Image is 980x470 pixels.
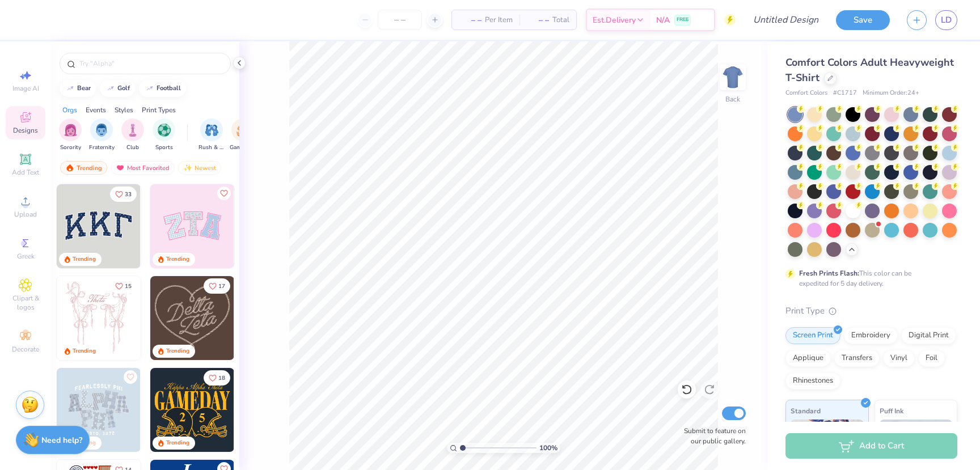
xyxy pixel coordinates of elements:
input: Try "Alpha" [78,58,223,69]
div: This color can be expedited for 5 day delivery. [799,268,939,289]
div: Print Types [142,105,176,115]
div: Trending [60,161,107,175]
img: Club Image [126,124,139,137]
div: golf [117,85,130,91]
img: a3f22b06-4ee5-423c-930f-667ff9442f68 [140,368,224,452]
img: most_fav.gif [116,164,125,172]
span: Standard [791,405,821,417]
div: Rhinestones [785,372,840,389]
img: 5ee11766-d822-42f5-ad4e-763472bf8dcf [234,184,318,268]
img: Sorority Image [64,124,77,137]
span: 15 [125,283,132,289]
div: Trending [73,255,96,264]
div: Applique [785,350,831,367]
div: filter for Club [121,118,144,152]
div: Trending [166,255,189,264]
span: Rush & Bid [198,143,225,152]
strong: Need help? [41,435,82,446]
img: 12710c6a-dcc0-49ce-8688-7fe8d5f96fe2 [150,276,234,360]
div: filter for Sports [153,118,175,152]
img: 9980f5e8-e6a1-4b4a-8839-2b0e9349023c [150,184,234,268]
div: filter for Sorority [59,118,82,152]
span: Sorority [60,143,81,152]
span: Add Text [12,168,39,177]
span: Clipart & logos [6,294,45,312]
span: 100 % [539,443,557,453]
img: 3b9aba4f-e317-4aa7-a679-c95a879539bd [57,184,141,268]
img: edfb13fc-0e43-44eb-bea2-bf7fc0dd67f9 [140,184,224,268]
img: trending.gif [65,164,74,172]
span: Designs [13,126,38,135]
div: Vinyl [883,350,915,367]
a: LD [935,10,957,30]
div: Most Favorited [111,161,175,175]
span: FREE [677,16,688,24]
button: filter button [89,118,115,152]
img: b8819b5f-dd70-42f8-b218-32dd770f7b03 [150,368,234,452]
div: filter for Fraternity [89,118,115,152]
span: Greek [17,252,35,261]
img: Back [721,66,744,88]
span: LD [941,14,952,27]
div: filter for Game Day [230,118,256,152]
button: Like [124,370,137,384]
div: Transfers [834,350,880,367]
span: – – [459,14,481,26]
img: trend_line.gif [66,85,75,92]
span: Decorate [12,345,39,354]
div: Events [86,105,106,115]
span: Club [126,143,139,152]
span: Fraternity [89,143,115,152]
button: Like [110,187,137,202]
span: Puff Ink [880,405,903,417]
strong: Fresh Prints Flash: [799,269,859,278]
button: Save [836,10,890,30]
span: Est. Delivery [593,14,636,26]
div: football [157,85,181,91]
button: filter button [121,118,144,152]
div: Trending [73,347,96,355]
span: 17 [218,283,225,289]
div: Orgs [62,105,77,115]
img: Fraternity Image [95,124,108,137]
div: Trending [166,439,189,447]
img: trend_line.gif [145,85,154,92]
img: trend_line.gif [106,85,115,92]
div: Styles [115,105,133,115]
span: Comfort Colors Adult Heavyweight T-Shirt [785,56,954,84]
div: Back [725,94,740,104]
span: – – [526,14,549,26]
img: Rush & Bid Image [205,124,218,137]
span: Per Item [485,14,513,26]
img: 5a4b4175-9e88-49c8-8a23-26d96782ddc6 [57,368,141,452]
div: filter for Rush & Bid [198,118,225,152]
span: Image AI [12,84,39,93]
span: Total [552,14,569,26]
div: Embroidery [844,327,898,344]
div: bear [77,85,91,91]
span: Comfort Colors [785,88,827,98]
span: Game Day [230,143,256,152]
button: filter button [230,118,256,152]
span: # C1717 [833,88,857,98]
img: d12a98c7-f0f7-4345-bf3a-b9f1b718b86e [140,276,224,360]
button: filter button [153,118,175,152]
div: Screen Print [785,327,840,344]
button: Like [204,370,230,386]
button: Like [217,187,231,200]
img: Newest.gif [183,164,192,172]
span: N/A [656,14,670,26]
button: golf [100,80,135,97]
div: Print Type [785,304,957,317]
div: Newest [178,161,221,175]
label: Submit to feature on our public gallery. [678,426,746,446]
button: filter button [198,118,225,152]
img: 2b704b5a-84f6-4980-8295-53d958423ff9 [234,368,318,452]
img: Sports Image [158,124,171,137]
span: Sports [155,143,173,152]
img: ead2b24a-117b-4488-9b34-c08fd5176a7b [234,276,318,360]
span: 33 [125,192,132,197]
div: Digital Print [901,327,956,344]
button: bear [60,80,96,97]
button: football [139,80,186,97]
